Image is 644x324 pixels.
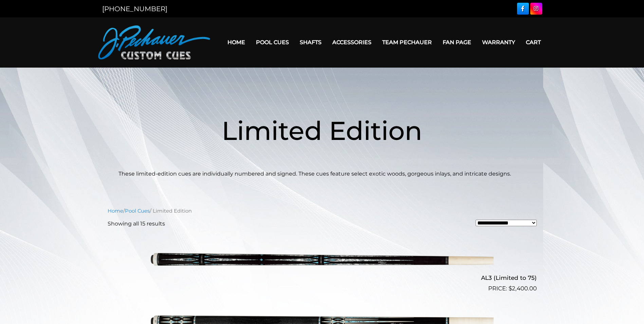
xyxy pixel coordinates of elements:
p: These limited-edition cues are individually numbered and signed. These cues feature select exotic... [118,170,526,178]
span: $ [509,285,512,292]
a: Team Pechauer [377,34,437,51]
img: Pechauer Custom Cues [98,25,210,59]
nav: Breadcrumb [108,207,537,215]
a: Fan Page [437,34,477,51]
img: AL3 (Limited to 75) [151,233,494,290]
bdi: 2,400.00 [509,285,537,292]
a: Warranty [477,34,520,51]
a: Pool Cues [125,208,150,214]
a: Shafts [294,34,327,51]
a: Accessories [327,34,377,51]
a: Cart [520,34,546,51]
select: Shop order [476,220,537,226]
a: Home [222,34,251,51]
a: Home [108,208,123,214]
p: Showing all 15 results [108,220,165,228]
a: [PHONE_NUMBER] [102,5,167,13]
a: Pool Cues [251,34,294,51]
h2: AL3 (Limited to 75) [108,272,537,284]
a: AL3 (Limited to 75) $2,400.00 [108,233,537,293]
span: Limited Edition [222,115,422,146]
